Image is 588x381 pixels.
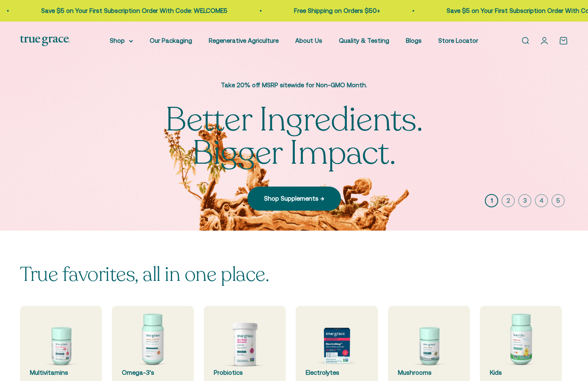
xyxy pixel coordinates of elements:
div: Multivitamins [30,368,92,378]
div: Omega-3's [122,368,184,378]
a: Regenerative Agriculture [209,37,279,44]
button: 5 [551,194,565,207]
split-lines: Better Ingredients. Bigger Impact. [165,97,423,176]
a: Store Locator [438,37,478,44]
button: 4 [535,194,548,207]
a: Blogs [406,37,422,44]
a: Shop Supplements → [247,187,341,211]
a: About Us [295,37,322,44]
a: Our Packaging [150,37,192,44]
p: Save $5 on Your First Subscription Order With Code: WELCOME5 [29,6,215,16]
a: Quality & Testing [339,37,389,44]
summary: Shop [110,36,133,46]
button: 3 [518,194,531,207]
split-lines: True favorites, all in one place. [20,261,269,288]
button: 2 [502,194,515,207]
div: Kids [490,368,552,378]
p: Take 20% off MSRP sitewide for Non-GMO Month. [157,80,431,90]
div: Mushrooms [398,368,460,378]
a: Free Shipping on Orders $50+ [282,7,368,14]
div: Probiotics [214,368,276,378]
div: Electrolytes [306,368,368,378]
button: 1 [485,194,498,207]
